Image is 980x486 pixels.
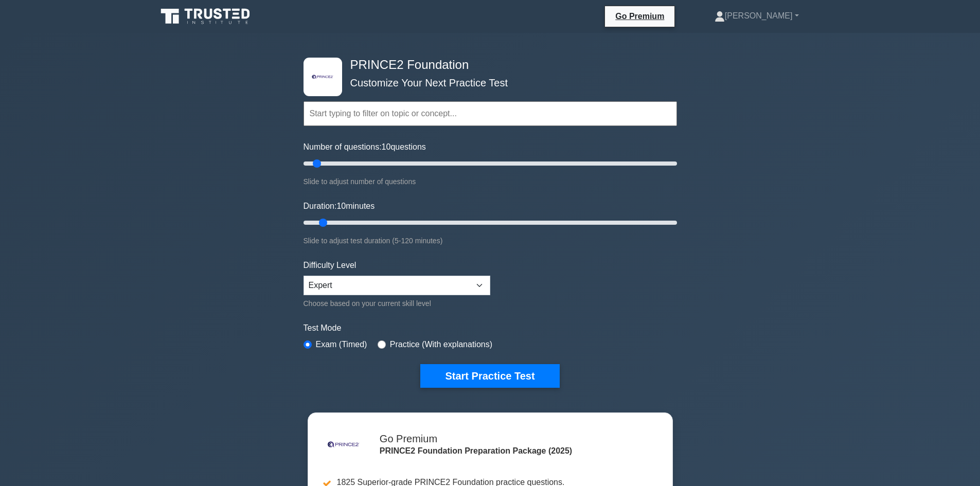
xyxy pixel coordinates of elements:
[304,141,426,153] label: Number of questions: questions
[420,364,559,388] button: Start Practice Test
[609,10,670,23] a: Go Premium
[390,338,492,351] label: Practice (With explanations)
[316,338,367,351] label: Exam (Timed)
[304,322,677,334] label: Test Mode
[304,101,677,126] input: Start typing to filter on topic or concept...
[304,235,677,247] div: Slide to adjust test duration (5-120 minutes)
[304,200,375,212] label: Duration: minutes
[690,6,824,26] a: [PERSON_NAME]
[304,259,357,272] label: Difficulty Level
[346,58,627,73] h4: PRINCE2 Foundation
[382,142,391,151] span: 10
[304,297,490,310] div: Choose based on your current skill level
[336,202,346,210] span: 10
[304,175,677,188] div: Slide to adjust number of questions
